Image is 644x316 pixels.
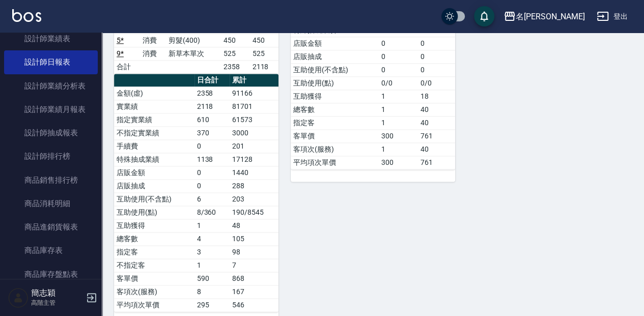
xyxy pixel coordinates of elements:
[379,37,417,50] td: 0
[230,126,278,139] td: 3000
[379,103,417,116] td: 1
[230,100,278,113] td: 81701
[379,142,417,156] td: 1
[31,288,83,298] h5: 簡志穎
[379,156,417,169] td: 300
[418,129,455,142] td: 761
[221,60,249,73] td: 2358
[114,232,194,245] td: 總客數
[230,206,278,219] td: 190/8545
[114,113,194,126] td: 指定實業績
[291,116,379,129] td: 指定客
[291,76,379,90] td: 互助使用(點)
[140,34,166,47] td: 消費
[230,179,278,192] td: 288
[418,156,455,169] td: 761
[166,47,221,60] td: 新草本單次
[230,298,278,311] td: 546
[194,285,230,298] td: 8
[418,37,455,50] td: 0
[418,116,455,129] td: 40
[291,90,379,103] td: 互助獲得
[194,153,230,166] td: 1138
[4,168,98,192] a: 商品銷售排行榜
[291,129,379,142] td: 客單價
[194,74,230,87] th: 日合計
[114,285,194,298] td: 客項次(服務)
[516,10,584,23] div: 名[PERSON_NAME]
[230,166,278,179] td: 1440
[114,139,194,153] td: 手續費
[194,219,230,232] td: 1
[291,63,379,76] td: 互助使用(不含點)
[114,245,194,258] td: 指定客
[194,113,230,126] td: 610
[230,272,278,285] td: 868
[4,50,98,74] a: 設計師日報表
[31,298,83,307] p: 高階主管
[194,166,230,179] td: 0
[114,74,278,312] table: a dense table
[4,192,98,215] a: 商品消耗明細
[418,103,455,116] td: 40
[194,206,230,219] td: 8/360
[4,98,98,121] a: 設計師業績月報表
[250,47,278,60] td: 525
[379,90,417,103] td: 1
[114,179,194,192] td: 店販抽成
[114,272,194,285] td: 客單價
[379,129,417,142] td: 300
[250,60,278,73] td: 2118
[4,145,98,168] a: 設計師排行榜
[230,139,278,153] td: 201
[114,258,194,272] td: 不指定客
[379,116,417,129] td: 1
[114,100,194,113] td: 實業績
[114,126,194,139] td: 不指定實業績
[140,47,166,60] td: 消費
[4,215,98,239] a: 商品進銷貨報表
[194,272,230,285] td: 590
[250,34,278,47] td: 450
[194,139,230,153] td: 0
[12,9,41,22] img: Logo
[291,142,379,156] td: 客項次(服務)
[114,166,194,179] td: 店販金額
[474,6,494,26] button: save
[194,126,230,139] td: 370
[230,245,278,258] td: 98
[194,192,230,206] td: 6
[114,60,140,73] td: 合計
[4,27,98,50] a: 設計師業績表
[418,76,455,90] td: 0/0
[230,258,278,272] td: 7
[418,63,455,76] td: 0
[221,47,249,60] td: 525
[499,6,589,27] button: 名[PERSON_NAME]
[418,142,455,156] td: 40
[379,63,417,76] td: 0
[194,179,230,192] td: 0
[230,285,278,298] td: 167
[4,74,98,98] a: 設計師業績分析表
[194,232,230,245] td: 4
[194,87,230,100] td: 2358
[230,219,278,232] td: 48
[114,192,194,206] td: 互助使用(不含點)
[291,50,379,63] td: 店販抽成
[114,87,194,100] td: 金額(虛)
[4,239,98,262] a: 商品庫存表
[114,206,194,219] td: 互助使用(點)
[194,100,230,113] td: 2118
[230,87,278,100] td: 91166
[230,74,278,87] th: 累計
[114,298,194,311] td: 平均項次單價
[291,103,379,116] td: 總客數
[194,245,230,258] td: 3
[230,153,278,166] td: 17128
[230,192,278,206] td: 203
[194,298,230,311] td: 295
[291,37,379,50] td: 店販金額
[8,288,29,308] img: Person
[194,258,230,272] td: 1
